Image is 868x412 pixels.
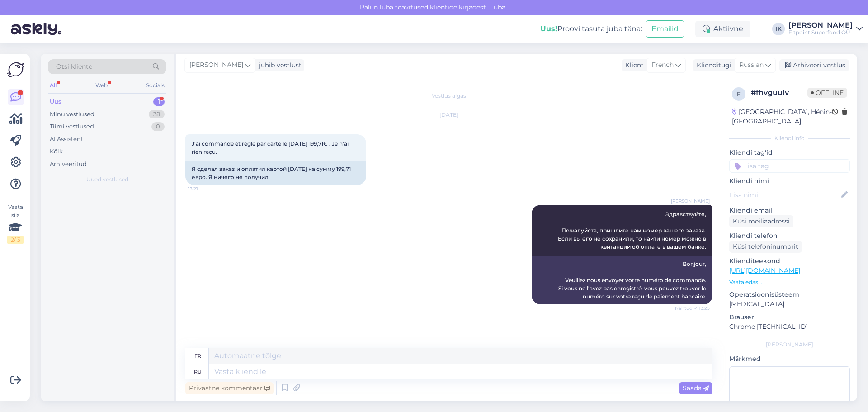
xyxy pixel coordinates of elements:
p: Brauser [729,313,850,322]
div: 2 / 3 [7,236,24,244]
div: 1 [153,97,165,106]
div: Bonjour, Veuillez nous envoyer votre numéro de commande. Si vous ne l'avez pas enregistré, vous p... [532,256,712,304]
p: Märkmed [729,354,850,364]
div: All [48,80,58,91]
img: Askly Logo [7,61,24,78]
div: Tiimi vestlused [50,122,94,131]
div: Vaata siia [7,203,24,244]
div: Socials [144,80,166,91]
span: 13:21 [188,185,222,192]
p: Kliendi nimi [729,176,850,186]
div: IK [772,23,785,35]
div: [DATE] [185,111,712,119]
p: Kliendi email [729,206,850,215]
div: Klient [622,61,644,70]
div: 0 [151,122,165,131]
div: [GEOGRAPHIC_DATA], Hénin-[GEOGRAPHIC_DATA] [732,107,832,126]
div: Fitpoint Superfood OÜ [788,29,853,36]
span: Russian [739,60,764,70]
p: Chrome [TECHNICAL_ID] [729,322,850,331]
input: Lisa nimi [730,190,840,200]
div: Aktiivne [695,21,750,37]
span: Здравствуйте, Пожалуйста, пришлите нам номер вашего заказа. Если вы его не сохранили, то найти но... [558,211,708,250]
div: [PERSON_NAME] [729,341,850,349]
a: [PERSON_NAME]Fitpoint Superfood OÜ [788,22,863,36]
div: Uus [50,97,61,106]
span: Offline [807,88,847,98]
a: [URL][DOMAIN_NAME] [729,266,800,275]
b: Uus! [540,24,557,33]
span: Otsi kliente [56,62,92,71]
div: [PERSON_NAME] [788,22,853,29]
span: Nähtud ✓ 13:25 [675,305,710,312]
div: Kliendi info [729,134,850,142]
button: Emailid [646,20,684,38]
div: fr [194,348,201,364]
div: AI Assistent [50,135,83,144]
div: Kõik [50,147,63,156]
div: Küsi telefoninumbrit [729,241,802,253]
p: Operatsioonisüsteem [729,290,850,299]
div: Я сделал заказ и оплатил картой [DATE] на сумму 199,71 евро. Я ничего не получил. [185,161,366,185]
div: Arhiveeri vestlus [779,59,849,71]
div: Arhiveeritud [50,160,87,169]
div: Küsi meiliaadressi [729,215,793,227]
p: Kliendi tag'id [729,148,850,157]
span: [PERSON_NAME] [671,198,710,204]
div: Minu vestlused [50,110,94,119]
input: Lisa tag [729,159,850,173]
span: Luba [487,3,508,11]
div: Proovi tasuta juba täna: [540,24,642,34]
p: Klienditeekond [729,256,850,266]
p: Kliendi telefon [729,231,850,241]
div: Privaatne kommentaar [185,382,274,394]
p: Vaata edasi ... [729,278,850,286]
div: Web [94,80,109,91]
div: Vestlus algas [185,92,712,100]
span: Saada [683,384,709,392]
div: ru [194,364,202,379]
div: 38 [149,110,165,119]
span: Uued vestlused [86,175,128,184]
span: J'ai commandé et réglé par carte le [DATE] 199,71€ . Je n'ai rien reçu. [192,140,350,155]
span: French [651,60,674,70]
div: juhib vestlust [255,61,302,70]
div: # fhvguulv [751,87,807,98]
div: Klienditugi [693,61,731,70]
span: f [737,90,741,97]
span: [PERSON_NAME] [189,60,243,70]
p: [MEDICAL_DATA] [729,299,850,309]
